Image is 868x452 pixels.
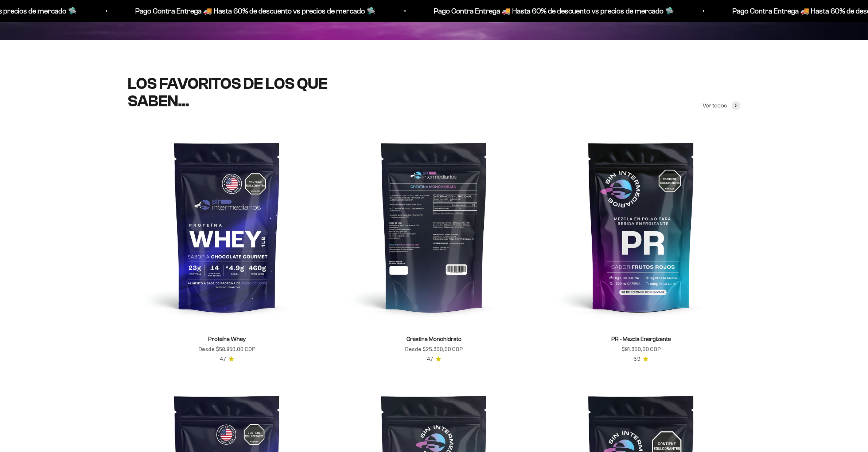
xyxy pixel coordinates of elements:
[208,336,246,342] a: Proteína Whey
[611,336,671,342] a: PR - Mezcla Energizante
[431,5,671,17] p: Pago Contra Entrega 🚚 Hasta 60% de descuento vs precios de mercado 🛸
[132,5,372,17] p: Pago Contra Entrega 🚚 Hasta 60% de descuento vs precios de mercado 🛸
[703,101,740,110] a: Ver todos
[335,127,533,326] img: Creatina Monohidrato
[220,355,226,363] span: 4.7
[634,355,641,363] span: 3.9
[405,344,463,354] sale-price: Desde $25.300,00 COP
[406,336,462,342] a: Creatina Monohidrato
[427,355,441,363] a: 4.74.7 de 5.0 estrellas
[703,101,727,110] span: Ver todos
[622,344,661,354] sale-price: $91.300,00 COP
[634,355,649,363] a: 3.93.9 de 5.0 estrellas
[220,355,234,363] a: 4.74.7 de 5.0 estrellas
[199,344,256,354] sale-price: Desde $58.850,00 COP
[128,75,328,110] split-lines: LOS FAVORITOS DE LOS QUE SABEN...
[427,355,433,363] span: 4.7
